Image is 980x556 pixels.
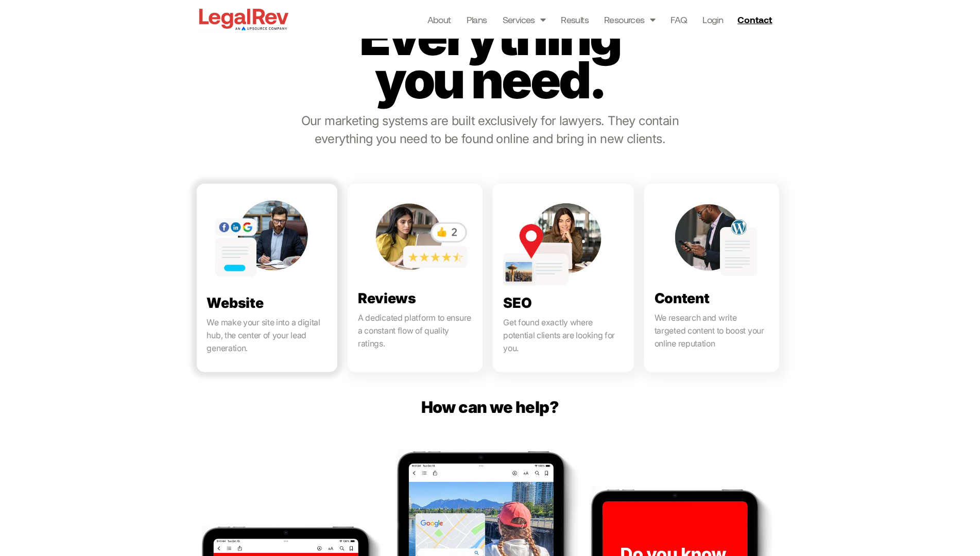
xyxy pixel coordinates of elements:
[295,398,685,416] p: How can we help?
[503,12,546,27] a: Services
[197,184,338,372] a: Website We make your site into a digital hub, the center of your lead generation.
[561,12,589,27] a: Results
[296,112,684,148] p: Our marketing systems are built exclusively for lawyers. They contain everything you need to be f...
[467,12,487,27] a: Plans
[493,184,634,372] a: SEO Get found exactly where potential clients are looking for you.
[702,12,723,27] a: Login
[604,12,655,27] a: Resources
[737,15,772,24] span: Contact
[348,184,483,372] a: Reviews A dedicated platform to ensure a constant flow of quality ratings.
[427,12,724,27] nav: Menu
[644,184,779,372] a: Content We research and write targeted content to boost your online reputation
[340,15,640,101] p: Everything you need.
[427,12,451,27] a: About
[733,11,779,28] a: Contact
[670,12,687,27] a: FAQ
